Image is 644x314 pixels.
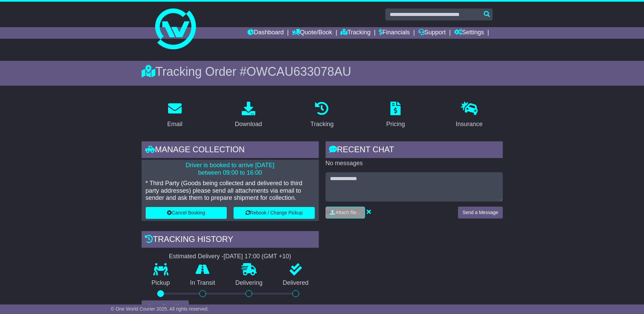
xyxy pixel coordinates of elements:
[292,27,332,39] a: Quote/Book
[379,27,410,39] a: Financials
[146,162,315,176] p: Driver is booked to arrive [DATE] between 09:00 to 16:00
[454,27,484,39] a: Settings
[142,253,319,260] div: Estimated Delivery -
[452,99,487,131] a: Insurance
[142,231,319,249] div: Tracking history
[142,300,189,312] button: View Full Tracking
[146,180,315,202] p: * Third Party (Goods being collected and delivered to third party addresses) please send all atta...
[386,120,405,129] div: Pricing
[306,99,338,131] a: Tracking
[180,279,225,287] p: In Transit
[167,120,182,129] div: Email
[326,160,503,167] p: No messages
[142,141,319,160] div: Manage collection
[310,120,333,129] div: Tracking
[231,99,266,131] a: Download
[234,207,315,219] button: Rebook / Change Pickup
[224,253,291,260] div: [DATE] 17:00 (GMT +10)
[458,207,502,219] button: Send a Message
[382,99,409,131] a: Pricing
[111,306,209,312] span: © One World Courier 2025. All rights reserved.
[142,64,503,79] div: Tracking Order #
[246,65,351,78] span: OWCAU633078AU
[418,27,446,39] a: Support
[142,279,180,287] p: Pickup
[247,27,284,39] a: Dashboard
[146,207,227,219] button: Cancel Booking
[163,99,187,131] a: Email
[456,120,483,129] div: Insurance
[326,141,503,160] div: RECENT CHAT
[235,120,262,129] div: Download
[341,27,370,39] a: Tracking
[273,279,319,287] p: Delivered
[225,279,273,287] p: Delivering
